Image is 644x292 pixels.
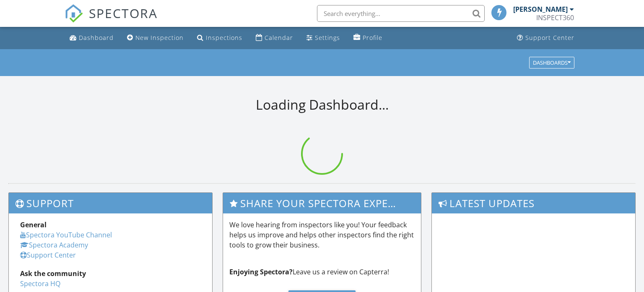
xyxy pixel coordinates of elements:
h3: Support [9,193,212,213]
p: Leave us a review on Capterra! [229,267,415,277]
span: SPECTORA [89,4,158,22]
a: Profile [350,30,386,46]
a: Dashboard [66,30,117,46]
div: [PERSON_NAME] [513,5,568,13]
button: Dashboards [529,57,574,68]
div: New Inspection [135,34,184,42]
div: Calendar [265,34,293,42]
div: Settings [315,34,340,42]
a: Settings [303,30,343,46]
a: Inspections [194,30,246,46]
div: Profile [363,34,382,42]
p: We love hearing from inspectors like you! Your feedback helps us improve and helps other inspecto... [229,220,415,250]
div: Inspections [206,34,242,42]
div: Ask the community [20,268,201,279]
a: Spectora YouTube Channel [20,230,112,239]
input: Search everything... [317,5,485,22]
strong: Enjoying Spectora? [229,267,293,276]
div: Dashboard [79,34,114,42]
div: INSPECT360 [536,13,574,22]
img: The Best Home Inspection Software - Spectora [65,4,83,23]
a: Support Center [514,30,578,46]
strong: General [20,220,47,229]
a: Support Center [20,250,76,260]
h3: Latest Updates [432,193,635,213]
a: Spectora HQ [20,279,60,288]
h3: Share Your Spectora Experience [223,193,421,213]
a: SPECTORA [65,11,158,29]
a: Spectora Academy [20,240,88,250]
a: New Inspection [124,30,187,46]
a: Calendar [252,30,296,46]
div: Dashboards [533,60,571,66]
div: Support Center [525,34,574,42]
